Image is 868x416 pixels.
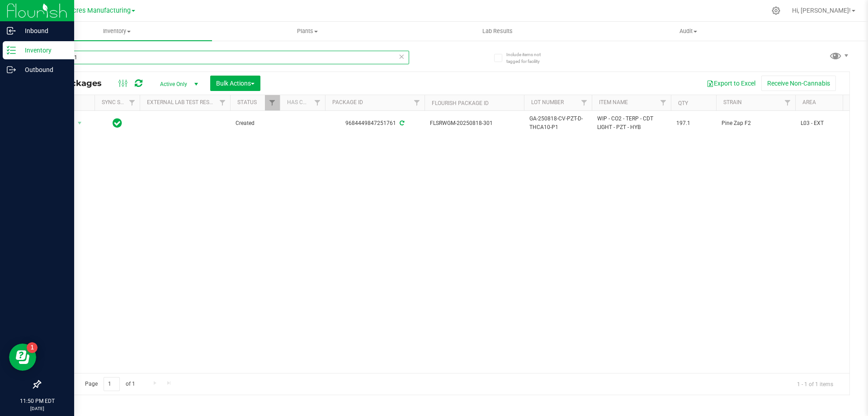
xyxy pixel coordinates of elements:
[147,99,218,105] a: External Lab Test Result
[212,22,402,41] a: Plants
[531,99,564,105] a: Lot Number
[398,51,405,62] span: Clear
[215,95,230,110] a: Filter
[722,119,790,128] span: Pine Zap F2
[761,76,836,91] button: Receive Non-Cannabis
[792,7,851,14] span: Hi, [PERSON_NAME]!
[74,117,85,129] span: select
[599,99,628,105] a: Item Name
[4,405,70,412] p: [DATE]
[593,22,783,41] a: Audit
[104,377,120,391] input: 1
[47,78,111,88] span: All Packages
[40,51,409,64] input: Search Package ID, Item Name, SKU, Lot or Part Number...
[324,119,426,128] div: 9684449847251761
[7,46,16,55] inline-svg: Inventory
[432,100,489,106] a: Flourish Package ID
[678,100,688,106] a: Qty
[236,119,274,128] span: Created
[529,115,586,132] span: GA-250818-CV-PZT-D-THCA10-P1
[9,344,36,371] iframe: Resource center
[506,51,552,65] span: Include items not tagged for facility
[770,6,782,15] div: Manage settings
[398,120,404,126] span: Sync from Compliance System
[210,76,260,91] button: Bulk Actions
[577,95,592,110] a: Filter
[237,99,257,105] a: Status
[49,7,131,14] span: Green Acres Manufacturing
[402,22,593,41] a: Lab Results
[22,22,212,41] a: Inventory
[102,99,137,105] a: Sync Status
[265,95,280,110] a: Filter
[280,95,325,111] th: Has COA
[723,99,742,105] a: Strain
[125,95,140,110] a: Filter
[16,25,70,36] p: Inbound
[410,95,425,110] a: Filter
[216,80,255,87] span: Bulk Actions
[790,377,840,391] span: 1 - 1 of 1 items
[16,64,70,75] p: Outbound
[430,119,519,128] span: FLSRWGM-20250818-301
[656,95,671,110] a: Filter
[7,65,16,74] inline-svg: Outbound
[113,117,122,129] span: In Sync
[470,27,525,35] span: Lab Results
[27,342,38,353] iframe: Resource center unread badge
[701,76,761,91] button: Export to Excel
[780,95,795,110] a: Filter
[676,119,711,128] span: 197.1
[7,26,16,35] inline-svg: Inbound
[801,119,858,128] span: L03 - EXT
[310,95,325,110] a: Filter
[77,377,142,391] span: Page of 1
[594,27,783,35] span: Audit
[16,45,70,56] p: Inventory
[332,99,363,105] a: Package ID
[802,99,816,105] a: Area
[597,115,665,132] span: WIP - CO2 - TERP - CDT LIGHT - PZT - HYB
[22,27,212,35] span: Inventory
[4,397,70,405] p: 11:50 PM EDT
[212,27,402,35] span: Plants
